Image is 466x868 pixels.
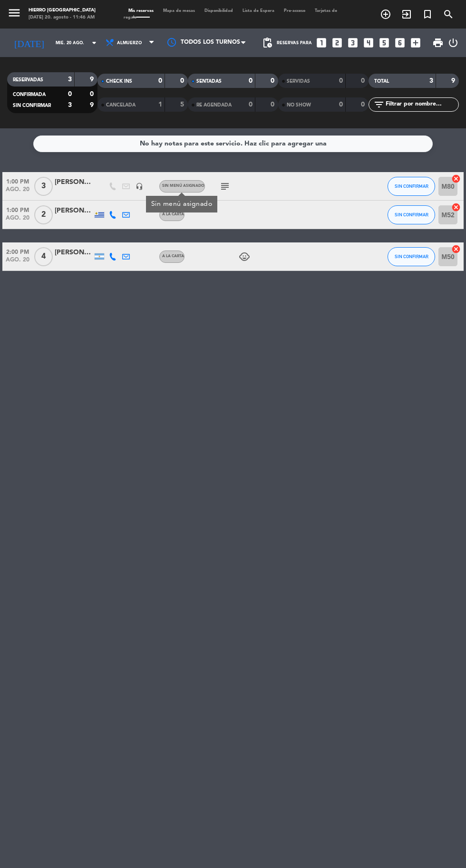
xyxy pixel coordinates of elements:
[29,14,96,21] div: [DATE] 20. agosto - 11:46 AM
[262,37,273,48] span: pending_actions
[2,215,33,226] span: ago. 20
[90,76,96,83] strong: 9
[249,101,252,108] strong: 0
[287,79,310,84] span: SERVIDAS
[277,40,312,46] span: Reservas para
[443,9,454,20] i: search
[158,101,162,108] strong: 1
[13,103,51,108] span: SIN CONFIRMAR
[13,92,46,97] span: CONFIRMADA
[180,77,186,84] strong: 0
[29,7,96,14] div: Hierro [GEOGRAPHIC_DATA]
[451,203,461,212] i: cancel
[451,174,461,183] i: cancel
[388,205,435,224] button: SIN CONFIRMAR
[140,138,327,149] div: No hay notas para este servicio. Haz clic para agregar una
[88,37,100,48] i: arrow_drop_down
[7,6,21,22] button: menu
[361,77,367,84] strong: 0
[429,77,433,84] strong: 3
[7,6,21,20] i: menu
[395,254,428,259] span: SIN CONFIRMAR
[451,244,461,254] i: cancel
[68,76,72,83] strong: 3
[106,79,132,84] span: CHECK INS
[34,247,53,266] span: 4
[7,33,51,52] i: [DATE]
[238,9,279,13] span: Lista de Espera
[380,9,391,20] i: add_circle_outline
[196,79,222,84] span: SENTADAS
[361,101,367,108] strong: 0
[200,9,238,13] span: Disponibilidad
[339,77,343,84] strong: 0
[90,91,96,97] strong: 0
[287,103,311,107] span: NO SHOW
[2,175,33,186] span: 1:00 PM
[2,257,33,268] span: ago. 20
[395,212,428,217] span: SIN CONFIRMAR
[34,177,53,196] span: 3
[447,37,459,48] i: power_settings_new
[401,9,412,20] i: exit_to_app
[315,37,328,49] i: looks_one
[162,212,184,216] span: A la carta
[339,101,343,108] strong: 0
[162,184,204,188] span: Sin menú asignado
[279,9,310,13] span: Pre-acceso
[117,40,142,46] span: Almuerzo
[362,37,375,49] i: looks_4
[347,37,359,49] i: looks_3
[158,77,162,84] strong: 0
[373,99,385,110] i: filter_list
[90,102,96,108] strong: 9
[239,251,250,262] i: child_care
[196,103,232,107] span: RE AGENDADA
[106,103,136,107] span: CANCELADA
[2,186,33,197] span: ago. 20
[271,101,276,108] strong: 0
[388,177,435,196] button: SIN CONFIRMAR
[447,29,459,57] div: LOG OUT
[2,246,33,257] span: 2:00 PM
[136,183,143,190] i: headset_mic
[451,77,457,84] strong: 9
[374,79,389,84] span: TOTAL
[55,247,93,258] div: [PERSON_NAME]
[385,99,458,110] input: Filtrar por nombre...
[378,37,390,49] i: looks_5
[271,77,276,84] strong: 0
[68,91,72,97] strong: 0
[432,37,444,48] span: print
[388,247,435,266] button: SIN CONFIRMAR
[422,9,433,20] i: turned_in_not
[409,37,422,49] i: add_box
[249,77,252,84] strong: 0
[180,101,186,108] strong: 5
[151,199,212,209] div: Sin menú asignado
[55,205,93,216] div: [PERSON_NAME]
[219,181,231,192] i: subject
[13,77,43,82] span: RESERVADAS
[2,204,33,215] span: 1:00 PM
[55,177,93,188] div: [PERSON_NAME]
[124,9,158,13] span: Mis reservas
[158,9,200,13] span: Mapa de mesas
[68,102,72,108] strong: 3
[394,37,406,49] i: looks_6
[331,37,343,49] i: looks_two
[34,205,53,224] span: 2
[162,254,184,258] span: A la carta
[395,183,428,189] span: SIN CONFIRMAR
